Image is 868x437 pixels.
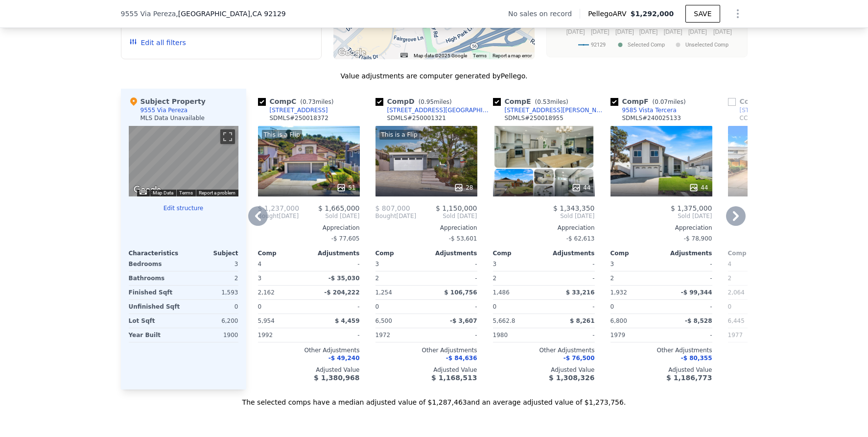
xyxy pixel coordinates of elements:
text: [DATE] [566,28,585,35]
div: Year Built [129,328,182,342]
a: Report a map error [493,53,532,58]
span: Sold [DATE] [416,212,477,220]
div: Comp [258,249,309,257]
span: 0.07 [655,98,668,105]
div: This is a Flip [379,130,420,140]
span: Sold [DATE] [299,212,359,220]
span: 0 [728,303,732,310]
span: Bought [258,212,279,220]
a: [STREET_ADDRESS][PERSON_NAME] [493,106,607,114]
div: Adjustments [309,249,360,257]
div: Comp [728,249,779,257]
div: The selected comps have a median adjusted value of $1,287,463 and an average adjusted value of $1... [121,389,748,407]
span: 3 [610,261,614,267]
button: SAVE [685,5,720,23]
span: $ 1,150,000 [436,204,477,212]
span: 2,162 [258,289,275,296]
button: Keyboard shortcuts [140,190,146,194]
div: Adjustments [544,249,595,257]
text: [DATE] [615,28,634,35]
div: 1992 [258,328,307,342]
a: Report a problem [199,190,235,195]
div: Comp E [493,97,572,106]
div: SDMLS # 250001321 [387,114,446,122]
div: 44 [571,183,590,193]
div: Adjusted Value [493,366,595,374]
div: 3 [186,257,238,271]
span: 4 [258,261,262,267]
div: Comp [375,249,426,257]
div: [STREET_ADDRESS] [740,106,798,114]
span: ( miles) [415,98,456,105]
div: - [663,300,712,314]
div: Comp G [728,97,804,106]
text: [DATE] [663,28,682,35]
text: [DATE] [713,28,732,35]
div: 6,200 [186,314,238,328]
span: $ 807,000 [375,204,410,212]
a: Terms (opens in new tab) [179,190,193,195]
span: 9555 Via Pereza [121,9,176,19]
div: 28 [454,183,473,193]
span: 0 [258,303,262,310]
div: This is a Flip [262,130,302,140]
span: , CA 92129 [250,10,286,18]
text: Unselected Comp [685,42,728,48]
span: 0.95 [421,98,434,105]
div: 2 [186,271,238,285]
span: $ 4,459 [335,317,359,324]
a: 9585 Vista Tercera [610,106,677,114]
span: $ 106,756 [444,289,477,296]
span: 1,254 [375,289,392,296]
div: - [311,300,360,314]
div: - [311,257,360,271]
div: Comp [610,249,661,257]
div: Characteristics [129,249,184,257]
div: Appreciation [375,224,477,232]
span: ( miles) [296,98,337,105]
div: Adjustments [426,249,477,257]
text: Selected Comp [628,42,665,48]
button: Show Options [728,4,748,24]
div: Bedrooms [129,257,182,271]
div: 2 [375,271,424,285]
div: 0 [186,300,238,314]
div: 9555 Via Pereza [141,106,188,114]
span: Sold [DATE] [493,212,595,220]
div: Other Adjustments [258,346,360,354]
div: No sales on record [508,9,580,19]
img: Google [336,47,368,59]
div: [DATE] [375,212,417,220]
span: 0 [375,303,379,310]
span: 6,500 [375,317,392,324]
div: - [428,257,477,271]
text: 92129 [591,42,606,48]
span: 5,662.8 [493,317,516,324]
span: 1,932 [610,289,627,296]
span: 2,064 [728,289,745,296]
span: , [GEOGRAPHIC_DATA] [176,9,285,19]
span: $ 1,308,326 [549,374,594,382]
div: - [428,328,477,342]
div: - [663,328,712,342]
button: Map Data [153,190,173,196]
div: 1972 [375,328,424,342]
div: Adjusted Value [375,366,477,374]
div: 1980 [493,328,542,342]
div: MLS Data Unavailable [141,114,205,122]
span: -$ 78,900 [684,235,712,242]
div: Comp C [258,97,338,106]
span: 6,445 [728,317,745,324]
span: 0.73 [303,98,316,105]
span: -$ 84,636 [446,355,477,362]
text: [DATE] [639,28,657,35]
span: 0 [493,303,497,310]
span: $ 1,343,350 [553,204,595,212]
button: Toggle fullscreen view [220,129,235,144]
div: Comp [493,249,544,257]
span: 3 [493,261,497,267]
div: Comp F [610,97,690,106]
span: -$ 80,355 [681,355,712,362]
div: Other Adjustments [728,346,830,354]
span: -$ 99,344 [681,289,712,296]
